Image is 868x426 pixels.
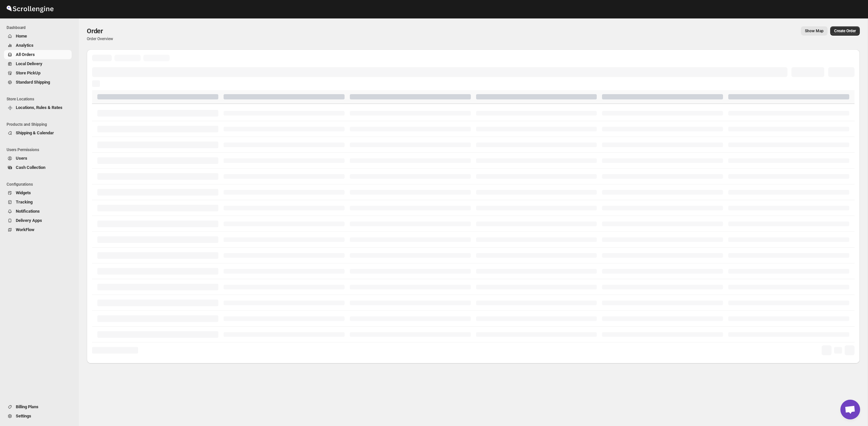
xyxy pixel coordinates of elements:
span: Configurations [7,182,74,187]
span: Billing Plans [16,404,38,409]
button: Cash Collection [4,163,72,172]
span: Locations, Rules & Rates [16,105,62,110]
button: Tracking [4,198,72,207]
button: WorkFlow [4,225,72,234]
button: Create custom order [830,26,860,36]
span: WorkFlow [16,227,35,232]
span: Local Delivery [16,61,42,66]
span: Home [16,34,27,39]
span: Tracking [16,200,33,204]
button: Analytics [4,41,72,50]
button: Delivery Apps [4,216,72,225]
span: Users [16,156,27,161]
span: Store Locations [7,96,74,102]
span: Analytics [16,43,34,48]
span: Store PickUp [16,70,40,75]
span: Delivery Apps [16,218,42,223]
button: Billing Plans [4,402,72,412]
button: Locations, Rules & Rates [4,103,72,112]
button: Users [4,154,72,163]
span: Products and Shipping [7,122,74,127]
button: Map action label [801,26,828,36]
span: Show Map [805,28,824,34]
span: Order [87,27,103,35]
button: Widgets [4,188,72,198]
span: Standard Shipping [16,80,50,85]
div: Open chat [840,400,860,419]
span: All Orders [16,52,35,57]
span: Dashboard [7,25,74,30]
span: Shipping & Calendar [16,130,54,135]
span: Cash Collection [16,165,45,170]
p: Order Overview [87,36,113,41]
button: All Orders [4,50,72,59]
span: Settings [16,413,31,418]
span: Users Permissions [7,147,74,152]
span: Notifications [16,209,40,214]
button: Shipping & Calendar [4,128,72,138]
span: Widgets [16,190,31,195]
button: Settings [4,412,72,421]
button: Home [4,32,72,41]
span: Create Order [834,28,856,34]
button: Notifications [4,207,72,216]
